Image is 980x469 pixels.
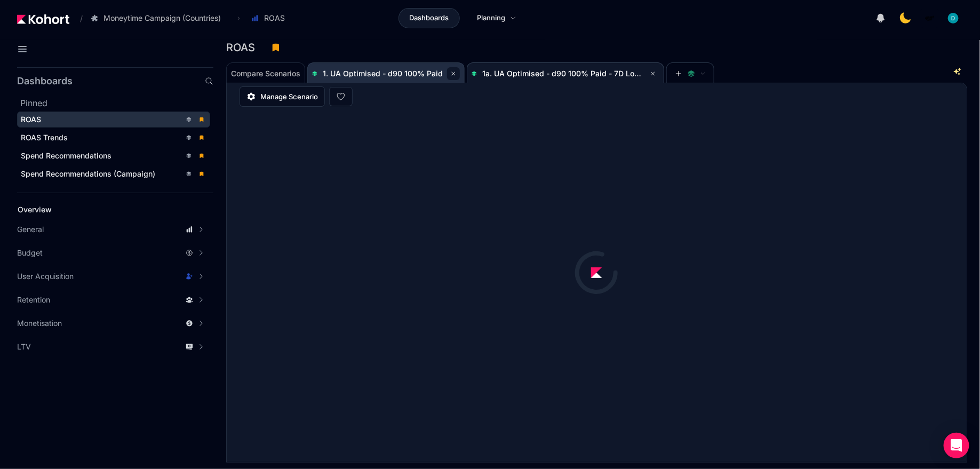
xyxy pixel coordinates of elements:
[235,14,242,22] span: ›
[477,13,506,23] span: Planning
[14,202,195,218] a: Overview
[925,13,935,23] img: logo_MoneyTimeLogo_1_20250619094856634230.png
[245,9,296,27] button: ROAS
[409,13,449,23] span: Dashboards
[17,130,210,146] a: ROAS Trends
[20,97,213,109] h2: Pinned
[71,13,83,24] span: /
[399,8,460,28] a: Dashboards
[323,69,443,78] span: 1. UA Optimised - d90 100% Paid
[17,224,44,235] span: General
[21,115,41,124] span: ROAS
[17,14,69,24] img: Kohort logo
[17,248,43,258] span: Budget
[85,9,232,27] button: Moneytime Campaign (Countries)
[103,13,221,23] span: Moneytime Campaign (Countries)
[21,169,155,178] span: Spend Recommendations (Campaign)
[17,148,210,164] a: Spend Recommendations
[264,13,285,23] span: ROAS
[17,271,74,282] span: User Acquisition
[226,42,261,53] h3: ROAS
[240,86,325,107] a: Manage Scenario
[231,70,300,77] span: Compare Scenarios
[17,318,62,329] span: Monetisation
[17,112,210,128] a: ROAS
[21,133,68,142] span: ROAS Trends
[17,341,31,352] span: LTV
[17,76,73,86] h2: Dashboards
[944,433,969,458] div: Open Intercom Messenger
[466,8,528,28] a: Planning
[18,205,52,214] span: Overview
[17,295,50,305] span: Retention
[482,69,660,78] span: 1a. UA Optimised - d90 100% Paid - 7D Lookback
[21,151,111,160] span: Spend Recommendations
[260,91,318,102] span: Manage Scenario
[17,166,210,182] a: Spend Recommendations (Campaign)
